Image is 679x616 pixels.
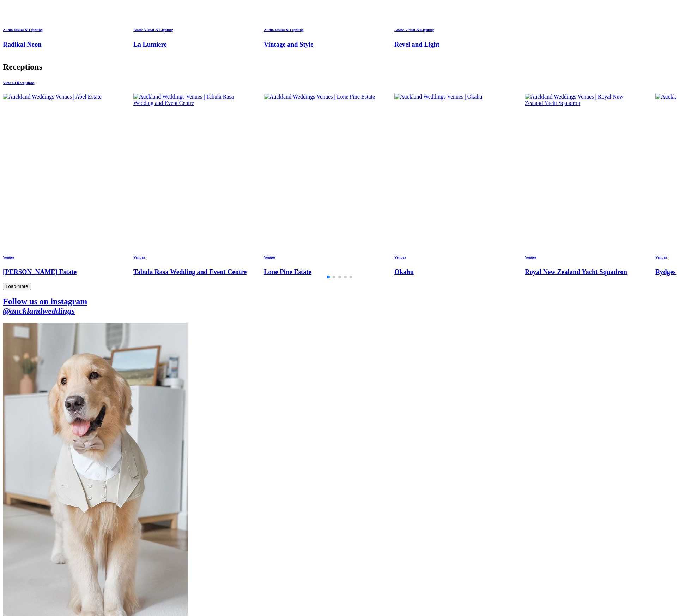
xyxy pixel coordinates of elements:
[525,255,638,259] h6: Venues
[394,268,508,276] h3: Okahu
[3,62,676,72] h2: Receptions
[394,94,508,276] a: Auckland Weddings Venues | Okahu Venues Okahu
[3,94,116,283] swiper-slide: 1 / 15
[264,41,377,48] h3: Vintage and Style
[264,28,377,32] h6: Audio Visual & Lighting
[3,306,75,315] em: @aucklandweddings
[133,41,247,48] h3: La Lumiere
[3,94,102,100] img: Auckland Weddings Venues | Abel Estate
[264,268,377,276] h3: Lone Pine Estate
[3,28,116,32] h6: Audio Visual & Lighting
[3,255,116,259] h6: Venues
[264,94,375,100] img: Auckland Weddings Venues | Lone Pine Estate
[133,255,247,259] h6: Venues
[133,94,247,283] swiper-slide: 2 / 15
[264,94,377,276] a: Auckland Weddings Venues | Lone Pine Estate Venues Lone Pine Estate
[3,297,87,306] span: Follow us on instagram
[3,283,31,290] button: Load more
[394,255,508,259] h6: Venues
[3,297,676,316] a: Follow us on instagram@aucklandweddings
[525,94,638,276] a: Auckland Weddings Venues | Royal New Zealand Yacht Squadron Venues Royal New Zealand Yacht Squadron
[133,94,247,106] img: Auckland Weddings Venues | Tabula Rasa Wedding and Event Centre
[3,94,116,276] a: Auckland Weddings Venues | Abel Estate Venues [PERSON_NAME] Estate
[525,94,638,283] swiper-slide: 5 / 15
[394,28,508,32] h6: Audio Visual & Lighting
[394,94,482,100] img: Auckland Weddings Venues | Okahu
[525,268,638,276] h3: Royal New Zealand Yacht Squadron
[394,41,508,48] h3: Revel and Light
[3,41,116,48] h3: Radikal Neon
[3,268,116,276] h3: [PERSON_NAME] Estate
[133,28,247,32] h6: Audio Visual & Lighting
[133,94,247,276] a: Auckland Weddings Venues | Tabula Rasa Wedding and Event Centre Venues Tabula Rasa Wedding and Ev...
[264,94,377,283] swiper-slide: 3 / 15
[394,94,508,283] swiper-slide: 4 / 15
[133,268,247,276] h3: Tabula Rasa Wedding and Event Centre
[264,255,377,259] h6: Venues
[525,94,638,106] img: Auckland Weddings Venues | Royal New Zealand Yacht Squadron
[3,81,35,85] a: View all Receptions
